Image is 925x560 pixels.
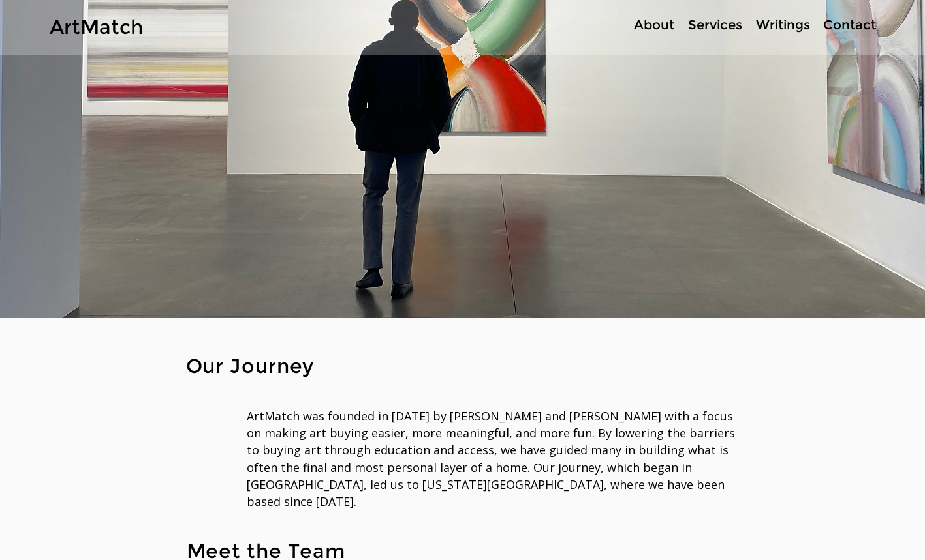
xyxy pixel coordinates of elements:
[749,16,817,35] a: Writings
[817,16,882,35] a: Contact
[817,16,883,35] p: Contact
[627,16,681,35] p: About
[50,15,143,39] a: ArtMatch
[627,16,681,35] a: About
[749,16,817,35] p: Writings
[681,16,749,35] a: Services
[186,354,315,378] span: Our Journey
[586,16,882,35] nav: Site
[682,16,749,35] p: Services
[247,408,735,509] span: ArtMatch was founded in [DATE] by [PERSON_NAME] and [PERSON_NAME] with a focus on making art buyi...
